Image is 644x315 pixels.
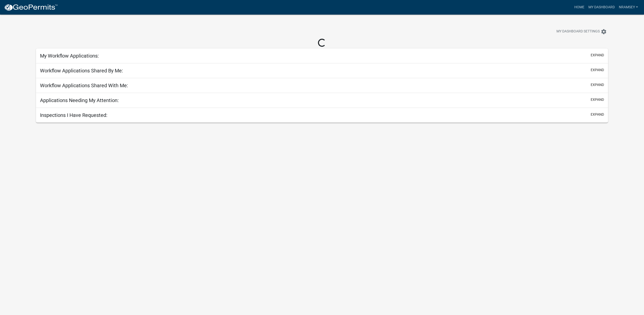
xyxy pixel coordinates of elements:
button: expand [591,53,604,58]
span: My Dashboard Settings [556,29,600,35]
h5: My Workflow Applications: [40,53,99,59]
button: expand [591,97,604,102]
i: settings [601,29,607,35]
a: nramsey [617,3,640,12]
h5: Applications Needing My Attention: [40,97,119,103]
h5: Inspections I Have Requested: [40,112,107,118]
button: My Dashboard Settingssettings [552,27,611,36]
h5: Workflow Applications Shared By Me: [40,68,123,74]
h5: Workflow Applications Shared With Me: [40,82,128,88]
button: expand [591,112,604,117]
a: Home [572,3,586,12]
button: expand [591,82,604,87]
a: My Dashboard [586,3,617,12]
button: expand [591,67,604,73]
